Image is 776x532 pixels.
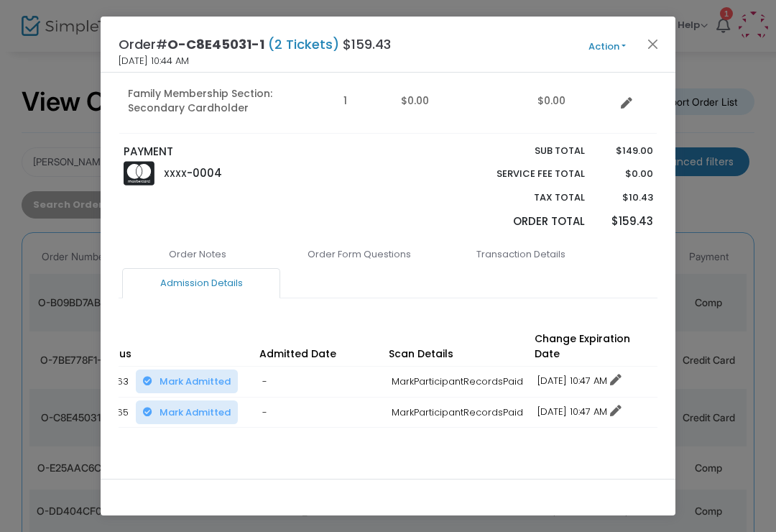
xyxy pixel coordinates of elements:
p: $0.00 [599,167,652,181]
h4: Order# $159.43 [119,35,391,54]
td: - [255,367,384,398]
p: Order Total [463,214,585,230]
p: Sub total [463,144,585,158]
a: Order Form Questions [280,239,438,270]
th: Status [93,326,255,367]
p: $10.43 [599,191,652,205]
span: 0/365 [101,405,129,419]
p: Service Fee Total [463,167,585,181]
th: Scan Details [384,326,530,367]
span: 0/363 [101,375,129,388]
button: Action [564,39,650,55]
a: [DATE] 10:47 AM [537,374,622,387]
th: Admitted Date [255,326,384,367]
td: Family Membership Section: Secondary Cardholder [119,68,335,134]
td: - [255,397,384,428]
th: Change Expiration Date [530,326,660,367]
td: MarkParticipantRecordsPaid [384,367,530,398]
span: O-C8E45031-1 [167,35,264,53]
span: [DATE] 10:44 AM [119,54,189,68]
span: (2 Tickets) [264,35,343,53]
td: $0.00 [529,68,615,134]
a: Admission Details [122,268,280,298]
td: 1 [335,68,392,134]
p: Tax Total [463,191,585,205]
td: $0.00 [392,68,529,134]
p: PAYMENT [124,144,382,160]
a: Transaction Details [442,239,600,270]
a: Order Notes [119,239,277,270]
span: -0004 [187,165,222,180]
a: [DATE] 10:47 AM [537,405,622,418]
button: Close [644,35,662,53]
p: $149.00 [599,144,652,158]
span: Mark Admitted [160,375,231,388]
span: Mark Admitted [160,405,231,419]
td: MarkParticipantRecordsPaid [384,397,530,428]
p: $159.43 [599,214,652,230]
span: XXXX [164,168,187,180]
